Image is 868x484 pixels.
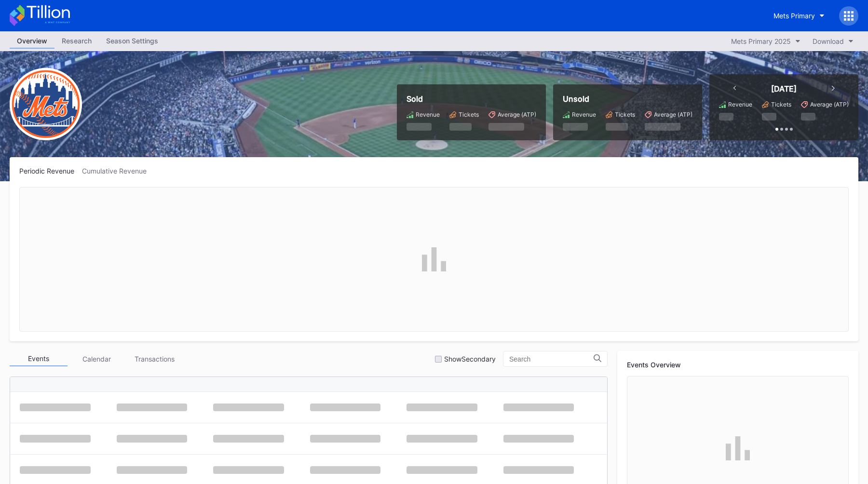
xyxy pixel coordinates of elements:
div: Sold [407,94,536,104]
div: Periodic Revenue [19,167,82,175]
div: [DATE] [771,84,797,94]
div: Tickets [615,111,635,118]
img: New-York-Mets-Transparent.png [10,68,82,140]
button: Download [808,35,858,48]
div: Show Secondary [444,355,496,363]
div: Research [54,34,99,48]
button: Mets Primary [766,7,832,25]
input: Search [509,355,594,363]
div: Average (ATP) [498,111,536,118]
div: Events Overview [627,361,849,369]
div: Download [813,37,844,45]
div: Cumulative Revenue [82,167,154,175]
div: Mets Primary [773,12,815,20]
a: Overview [10,34,54,49]
div: Transactions [125,351,183,366]
div: Calendar [68,351,125,366]
div: Mets Primary 2025 [731,37,791,45]
div: Tickets [459,111,479,118]
div: Average (ATP) [810,101,849,108]
a: Research [54,34,99,49]
div: Events [10,351,68,366]
div: Tickets [771,101,791,108]
div: Revenue [728,101,752,108]
a: Season Settings [99,34,165,49]
div: Season Settings [99,34,165,48]
div: Revenue [572,111,596,118]
div: Average (ATP) [654,111,692,118]
div: Revenue [416,111,440,118]
button: Mets Primary 2025 [726,35,805,48]
div: Unsold [563,94,692,104]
